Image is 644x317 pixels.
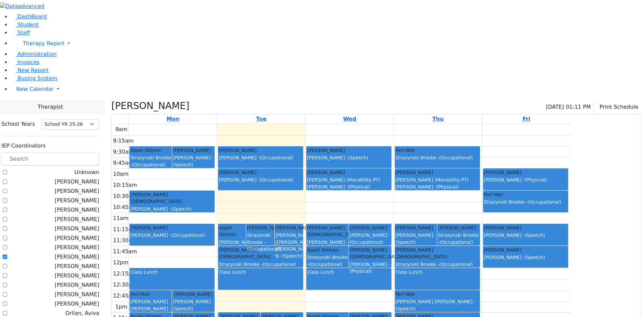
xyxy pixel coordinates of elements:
div: Class Lunch [130,269,214,275]
div: [PERSON_NAME] [219,169,303,176]
div: 11:30am [112,236,139,245]
div: Strazynski Brooke - [307,254,348,268]
span: (Physical) [350,268,372,274]
div: [PERSON_NAME] - [350,261,391,275]
div: [PERSON_NAME] ([PERSON_NAME]) [PERSON_NAME] N - [275,232,303,259]
div: Strazynski Brooke - [395,261,479,268]
div: Class Lunch [395,269,479,275]
label: [PERSON_NAME] [55,253,99,261]
span: (Occupational) [309,262,342,267]
div: Perl Meir [395,147,479,154]
label: [PERSON_NAME] [55,197,99,205]
div: Strazynski Brooke - [219,261,303,268]
a: August 25, 2025 [165,114,181,124]
span: (Speech) [395,240,416,245]
span: (Occupational) [132,162,165,167]
a: New Calendar [11,83,644,96]
div: 11:15am [112,225,139,233]
div: [PERSON_NAME] [438,224,479,231]
div: 9:15am [112,137,135,145]
div: [PERSON_NAME] [247,224,274,231]
a: August 28, 2025 [431,114,445,124]
span: DashBoard [17,13,47,20]
span: Student [17,21,39,28]
div: [PERSON_NAME] - [307,154,391,161]
span: (Occupational) [171,232,205,238]
div: 9:45am [112,159,135,167]
label: [PERSON_NAME] [55,206,99,214]
div: [PERSON_NAME] - [395,232,437,246]
label: School Years [1,120,35,128]
div: [PERSON_NAME] [219,147,303,154]
div: 12:30pm [112,281,139,289]
div: 1pm [114,303,129,311]
div: 11am [112,214,130,222]
span: Therapy Report [23,40,64,47]
div: 9:30am [112,148,135,156]
span: Therapist [38,103,63,111]
span: (Physical) [525,177,547,182]
div: [PERSON_NAME] [DEMOGRAPHIC_DATA] [130,191,214,205]
div: [PERSON_NAME] - [484,254,568,261]
div: Appel Shimon [130,147,171,154]
a: Student [11,21,39,28]
label: [PERSON_NAME] [55,178,99,186]
a: Staff [11,30,30,36]
div: [PERSON_NAME] - [173,154,214,168]
label: IEP Coordinators [1,142,46,150]
div: [PERSON_NAME] - [173,298,214,312]
label: [PERSON_NAME] [55,225,99,233]
span: (Physical) [348,184,370,190]
div: [PERSON_NAME] [484,224,568,231]
div: [PERSON_NAME] [173,147,214,154]
div: 10:45am [112,203,139,211]
a: New Report [11,67,49,73]
div: [PERSON_NAME] [484,169,568,176]
div: Class Lunch [219,269,303,275]
div: Appel Shimon [307,247,348,253]
span: (Speech) [173,306,193,311]
label: [PERSON_NAME] [55,215,99,223]
label: [PERSON_NAME] [55,272,99,280]
div: [PERSON_NAME] - [130,206,214,212]
input: Search [1,153,99,165]
span: (Occupational) [350,240,383,245]
span: New Calendar [16,86,54,92]
div: 12pm [112,259,130,267]
div: [PERSON_NAME] [307,147,391,154]
span: (Occupational) [528,199,561,205]
span: Busing System [17,75,57,82]
div: [PERSON_NAME] - [484,232,568,239]
span: (Occupational) [260,155,293,160]
span: (Occupational) [439,262,473,267]
div: 10:30am [112,192,139,200]
label: [PERSON_NAME] [55,187,99,195]
div: [PERSON_NAME] [307,169,391,176]
a: Busing System [11,75,57,82]
span: Staff [17,30,30,36]
div: [PERSON_NAME] [395,224,437,231]
div: [PERSON_NAME] [DEMOGRAPHIC_DATA] [219,247,303,260]
div: Perl Meir [130,291,171,298]
span: (Speech) [525,232,545,238]
div: [PERSON_NAME] [130,224,214,231]
a: Administration [11,51,57,57]
div: [PERSON_NAME] - [484,176,568,183]
span: Administration [17,51,57,57]
div: [PERSON_NAME] [275,224,303,231]
label: [PERSON_NAME] [55,300,99,308]
span: (Speech) [525,255,545,260]
a: DashBoard [11,13,47,20]
div: [PERSON_NAME] - [307,239,348,253]
div: Strazynski Brooke - [438,232,479,246]
div: [PERSON_NAME] [DEMOGRAPHIC_DATA] [395,247,479,260]
div: [PERSON_NAME] - [350,232,391,246]
a: Therapy Report [11,37,644,50]
div: [PERSON_NAME] [PERSON_NAME] - [395,298,479,312]
div: Strazynski Brooke - [484,199,568,205]
div: Strazynski Brooke - [247,232,274,252]
div: [PERSON_NAME] - [219,154,303,161]
span: (Occupational) [247,246,280,252]
label: [PERSON_NAME] [55,290,99,299]
span: Invoices [17,59,40,65]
